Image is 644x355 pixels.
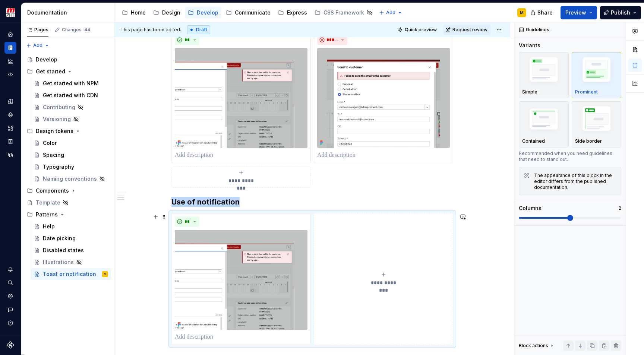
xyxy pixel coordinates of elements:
[575,55,618,87] img: placeholder
[312,7,375,19] a: CSS Framework
[43,259,74,266] div: Illustrations
[24,54,111,280] div: Page tree
[600,6,641,19] button: Publish
[31,173,111,185] a: Naming conventions
[27,9,111,16] div: Documentation
[31,101,111,113] a: Contributing
[575,89,598,95] p: Prominent
[4,95,16,107] a: Design tokens
[33,42,42,48] span: Add
[171,197,453,207] h3: Use of notification
[24,54,111,66] a: Develop
[4,55,16,67] div: Analytics
[36,56,57,63] div: Develop
[31,256,111,268] a: Illustrations
[534,172,616,190] div: The appearance of this block in the editor differs from the published documentation.
[4,69,16,80] a: Code automation
[197,9,218,16] div: Develop
[119,7,149,19] a: Home
[31,268,111,280] a: Toast or notificationM
[43,104,75,111] div: Contributing
[175,230,307,330] img: bf7cb56a-a0cc-4f09-8aff-932000678537.png
[537,9,553,16] span: Share
[24,185,111,197] div: Components
[83,27,91,33] span: 44
[386,10,395,16] span: Add
[175,48,307,148] img: bf7cb56a-a0cc-4f09-8aff-932000678537.png
[575,138,602,144] p: Side border
[43,235,76,242] div: Date picking
[520,10,524,16] div: M
[519,52,569,98] button: placeholderSimple
[36,199,60,206] div: Template
[162,9,180,16] div: Design
[31,161,111,173] a: Typography
[185,7,221,19] a: Develop
[43,151,64,159] div: Spacing
[43,139,57,147] div: Color
[519,150,621,162] div: Recommended when you need guidelines that need to stand out.
[4,149,16,161] div: Data sources
[119,5,375,20] div: Page tree
[323,9,364,16] div: CSS Framework
[187,25,210,34] div: Draft
[43,270,96,278] div: Toast or notification
[522,105,565,134] img: placeholder
[4,277,16,289] div: Search ⌘K
[36,68,65,75] div: Get started
[405,27,437,33] span: Quick preview
[31,221,111,232] a: Help
[561,6,597,19] button: Preview
[36,127,73,135] div: Design tokens
[619,205,621,211] p: 2
[519,343,548,349] div: Block actions
[24,197,111,209] a: Template
[275,7,310,19] a: Express
[452,27,487,33] span: Request review
[519,205,542,212] div: Columns
[519,101,569,148] button: placeholderContained
[31,232,111,244] a: Date picking
[150,7,183,19] a: Design
[24,209,111,221] div: Patterns
[24,66,111,77] div: Get started
[43,175,97,183] div: Naming conventions
[522,138,545,144] p: Contained
[572,101,622,148] button: placeholderSide border
[36,187,69,194] div: Components
[4,109,16,121] a: Components
[31,113,111,125] a: Versioning
[235,9,271,16] div: Communicate
[7,341,14,349] svg: Supernova Logo
[131,9,146,16] div: Home
[43,80,99,87] div: Get started with NPM
[4,28,16,40] a: Home
[611,9,630,16] span: Publish
[6,8,15,17] img: e95d57dd-783c-4905-b3fc-0c5af85c8823.png
[104,270,106,278] div: M
[4,290,16,302] a: Settings
[223,7,274,19] a: Communicate
[395,25,440,35] button: Quick preview
[4,263,16,275] button: Notifications
[62,27,91,33] div: Changes
[27,27,48,33] div: Pages
[4,122,16,134] div: Assets
[377,7,405,18] button: Add
[519,42,540,49] div: Variants
[4,136,16,148] div: Storybook stories
[572,52,622,98] button: placeholderProminent
[31,244,111,256] a: Disabled states
[443,25,491,35] button: Request review
[24,125,111,137] div: Design tokens
[4,304,16,316] button: Contact support
[43,247,84,254] div: Disabled states
[575,104,618,136] img: placeholder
